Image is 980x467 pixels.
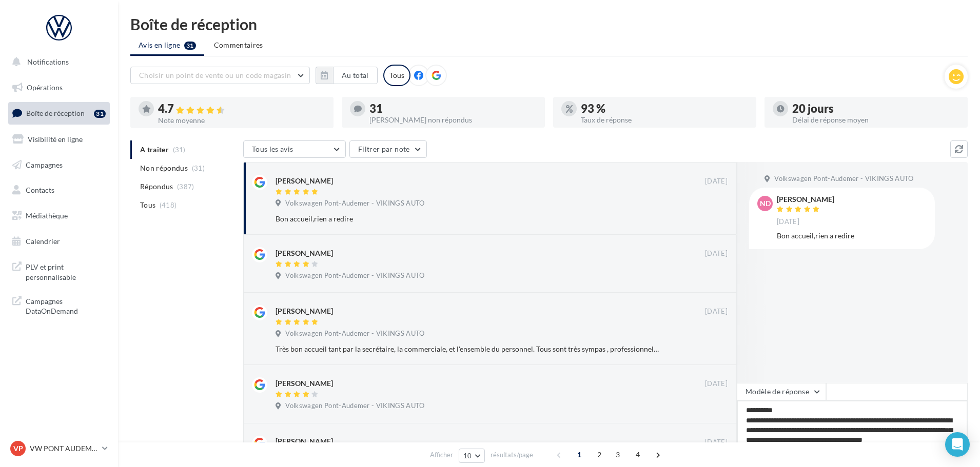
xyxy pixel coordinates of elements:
div: Taux de réponse [581,116,748,124]
div: [PERSON_NAME] [276,378,333,389]
span: Commentaires [214,40,263,50]
a: Visibilité en ligne [6,129,112,150]
span: (418) [160,201,177,209]
span: Non répondus [140,163,188,173]
span: Volkswagen Pont-Audemer - VIKINGS AUTO [774,174,913,184]
span: [DATE] [705,249,728,258]
button: Filtrer par note [349,140,427,158]
div: 20 jours [792,103,959,114]
p: VW PONT AUDEMER [30,443,98,454]
span: Volkswagen Pont-Audemer - VIKINGS AUTO [285,401,424,411]
div: 4.7 [158,103,325,115]
span: [DATE] [705,438,728,447]
div: 93 % [581,103,748,114]
span: Visibilité en ligne [28,135,83,144]
span: Calendrier [26,237,60,246]
button: Modèle de réponse [737,383,826,400]
div: Boîte de réception [130,16,968,32]
div: Bon accueil,rien a redire [777,231,927,241]
span: PLV et print personnalisable [26,260,106,282]
span: résultats/page [491,450,533,460]
button: Tous les avis [243,140,346,158]
span: Opérations [27,83,63,92]
a: Calendrier [6,231,112,252]
button: Au total [316,67,378,84]
div: [PERSON_NAME] [276,248,333,258]
div: [PERSON_NAME] [276,436,333,446]
span: [DATE] [705,379,728,389]
a: Contacts [6,179,112,201]
div: Open Intercom Messenger [945,432,970,457]
span: Campagnes [26,160,63,169]
span: (31) [192,164,205,172]
span: 4 [630,446,646,463]
a: Boîte de réception31 [6,102,112,124]
div: 31 [94,110,106,118]
div: 31 [369,103,537,114]
span: Contacts [26,186,54,194]
span: Choisir un point de vente ou un code magasin [139,71,291,79]
span: Volkswagen Pont-Audemer - VIKINGS AUTO [285,271,424,280]
span: [DATE] [705,177,728,186]
div: [PERSON_NAME] [777,196,834,203]
div: Tous [383,65,410,86]
a: VP VW PONT AUDEMER [8,439,110,458]
span: [DATE] [777,217,799,227]
div: Délai de réponse moyen [792,116,959,124]
div: [PERSON_NAME] [276,176,333,186]
span: Volkswagen Pont-Audemer - VIKINGS AUTO [285,329,424,338]
span: 3 [610,446,626,463]
button: 10 [459,449,485,463]
a: Campagnes [6,154,112,176]
span: Répondus [140,181,173,192]
span: Boîte de réception [26,109,85,117]
a: PLV et print personnalisable [6,256,112,286]
span: Notifications [27,57,69,66]
div: Très bon accueil tant par la secrétaire, la commerciale, et l'ensemble du personnel. Tous sont tr... [276,344,661,354]
span: Tous [140,200,155,210]
span: 10 [463,452,472,460]
span: VP [13,443,23,454]
div: [PERSON_NAME] non répondus [369,116,537,124]
div: [PERSON_NAME] [276,306,333,316]
span: Tous les avis [252,145,293,153]
a: Médiathèque [6,205,112,227]
a: Opérations [6,77,112,98]
span: ND [760,198,771,209]
button: Notifications [6,51,108,73]
div: Note moyenne [158,117,325,124]
span: Afficher [430,450,453,460]
div: Bon accueil,rien a redire [276,214,661,224]
span: Campagnes DataOnDemand [26,294,106,316]
span: 1 [571,446,587,463]
span: Médiathèque [26,211,68,220]
span: (387) [177,182,194,191]
button: Au total [333,67,378,84]
span: 2 [591,446,607,463]
button: Choisir un point de vente ou un code magasin [130,67,310,84]
span: [DATE] [705,307,728,316]
a: Campagnes DataOnDemand [6,290,112,320]
span: Volkswagen Pont-Audemer - VIKINGS AUTO [285,199,424,208]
